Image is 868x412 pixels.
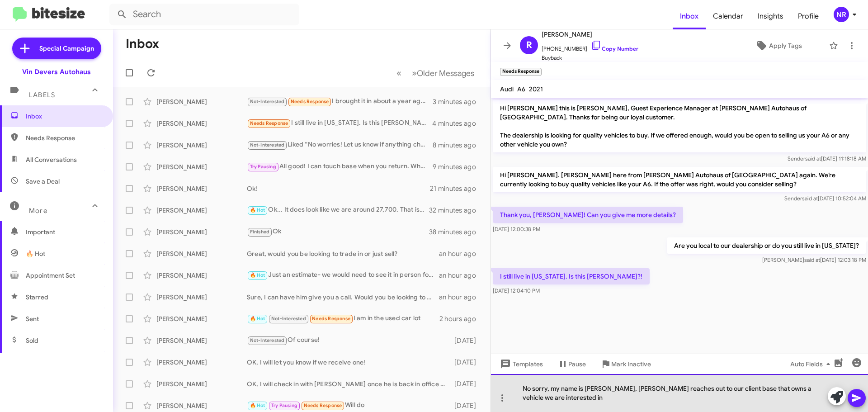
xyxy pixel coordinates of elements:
a: Profile [791,3,826,29]
span: Special Campaign [39,44,94,53]
div: [PERSON_NAME] [156,249,247,258]
div: 8 minutes ago [433,141,483,150]
span: [PERSON_NAME] [DATE] 12:03:18 PM [762,256,866,263]
span: Needs Response [26,133,103,142]
span: Needs Response [250,120,288,126]
span: A6 [517,85,525,93]
div: I still live in [US_STATE]. Is this [PERSON_NAME]?! [247,118,432,128]
span: 🔥 Hot [250,272,265,278]
div: [PERSON_NAME] [156,271,247,280]
span: » [412,67,417,79]
span: Needs Response [312,316,350,322]
span: 🔥 Hot [26,249,45,258]
div: an hour ago [439,249,483,258]
nav: Page navigation example [392,64,480,82]
div: Liked “No worries! Let us know if anything changes.” [247,140,433,150]
div: [PERSON_NAME] [156,401,247,410]
span: 🔥 Hot [250,207,265,213]
span: More [29,207,47,215]
div: [PERSON_NAME] [156,184,247,193]
div: Ok [247,227,429,237]
p: I still live in [US_STATE]. Is this [PERSON_NAME]?! [493,268,650,284]
span: [DATE] 12:04:10 PM [493,287,540,294]
button: Previous [391,64,407,82]
div: [PERSON_NAME] [156,162,247,171]
div: an hour ago [439,293,483,302]
span: 🔥 Hot [250,403,265,408]
div: 38 minutes ago [429,227,483,237]
span: Needs Response [291,99,329,104]
span: Try Pausing [250,164,276,170]
span: R [526,38,532,52]
span: Try Pausing [271,403,297,408]
div: Just an estimate- we would need to see it in person for a concrete number as it depends on condit... [247,270,439,280]
p: Thank you, [PERSON_NAME]! Can you give me more details? [493,207,683,223]
span: All Conversations [26,155,77,164]
span: Mark Inactive [611,356,651,372]
button: NR [826,7,858,22]
span: Labels [29,91,55,99]
span: [DATE] 12:00:38 PM [493,226,540,232]
button: Templates [491,356,550,372]
div: [PERSON_NAME] [156,227,247,237]
div: [PERSON_NAME] [156,206,247,215]
span: [PERSON_NAME] [542,29,638,40]
span: Buyback [542,53,638,62]
button: Mark Inactive [593,356,658,372]
div: [PERSON_NAME] [156,336,247,345]
span: Not-Interested [250,142,285,148]
span: said at [804,256,820,263]
h1: Inbox [126,37,159,51]
span: Older Messages [417,68,474,78]
div: [PERSON_NAME] [156,141,247,150]
span: Sender [DATE] 10:52:04 AM [784,195,866,202]
span: Finished [250,229,270,235]
div: I brought it in about a year ago for an estimate when I was getting an oil change there and it wo... [247,96,433,107]
div: 21 minutes ago [430,184,483,193]
div: [DATE] [450,401,483,410]
a: Special Campaign [12,38,101,59]
div: [PERSON_NAME] [156,358,247,367]
button: Apply Tags [732,38,825,54]
div: [PERSON_NAME] [156,293,247,302]
div: Vin Devers Autohaus [22,67,91,76]
div: [DATE] [450,336,483,345]
p: Hi [PERSON_NAME] this is [PERSON_NAME], Guest Experience Manager at [PERSON_NAME] Autohaus of [GE... [493,100,866,152]
div: 3 minutes ago [433,97,483,106]
span: [PHONE_NUMBER] [542,40,638,53]
div: Ok! [247,184,430,193]
div: 9 minutes ago [433,162,483,171]
div: Of course! [247,335,450,346]
input: Search [109,4,299,25]
div: 2 hours ago [439,314,483,323]
div: Great, would you be looking to trade in or just sell? [247,249,439,258]
a: Copy Number [591,45,638,52]
div: Sure, I can have him give you a call. Would you be looking to sell or trade in? [247,293,439,302]
div: No sorry, my name is [PERSON_NAME], [PERSON_NAME] reaches out to our client base that owns a vehi... [491,374,868,412]
div: NR [834,7,849,22]
a: Insights [750,3,791,29]
span: Sold [26,336,38,345]
span: Inbox [26,112,103,121]
span: said at [802,195,818,202]
span: Audi [500,85,514,93]
span: Appointment Set [26,271,75,280]
div: Ok... It does look like we are around 27,700. That is an estimate and not a concrete number but t... [247,205,429,215]
span: Sent [26,314,39,323]
div: [PERSON_NAME] [156,119,247,128]
p: Are you local to our dealership or do you still live in [US_STATE]? [667,237,866,254]
button: Auto Fields [783,356,841,372]
a: Inbox [673,3,706,29]
div: [PERSON_NAME] [156,314,247,323]
a: Calendar [706,3,750,29]
span: Important [26,227,103,237]
span: 🔥 Hot [250,316,265,322]
span: Auto Fields [790,356,834,372]
span: Sender [DATE] 11:18:18 AM [788,155,866,162]
span: Templates [498,356,543,372]
small: Needs Response [500,68,542,76]
div: [DATE] [450,379,483,388]
span: Needs Response [304,403,342,408]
